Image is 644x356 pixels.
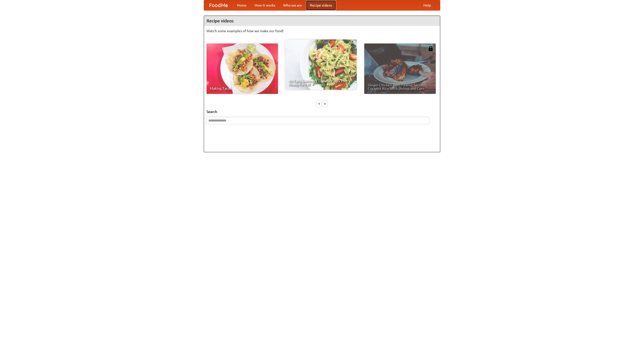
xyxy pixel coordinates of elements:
p: Watch some examples of how we make our food! [207,28,437,33]
img: 483408.png [428,46,433,51]
a: An Easy, Summery Tomato Pasta That's Ready for Fall [285,39,357,90]
a: Home [233,0,251,10]
a: Recipe videos [306,0,336,10]
a: Who we are [279,0,306,10]
a: Making Tacos [207,44,278,94]
a: Help [419,0,435,10]
h5: Search [207,109,437,114]
div: » [323,100,327,107]
a: How it works [251,0,279,10]
div: « [317,100,321,107]
a: FoodMe [204,0,233,10]
h4: Recipe videos [204,16,440,26]
span: An Easy, Summery Tomato Pasta That's Ready for Fall [289,79,353,86]
span: Making Tacos [210,87,274,90]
